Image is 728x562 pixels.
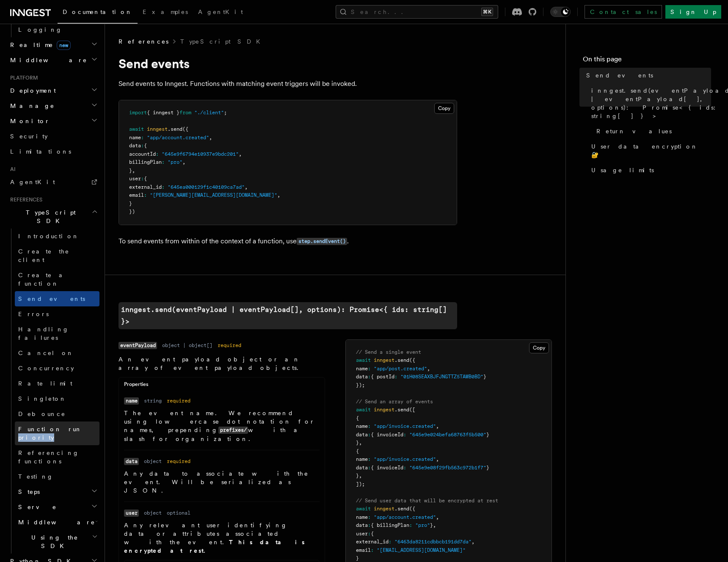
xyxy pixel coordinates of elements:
[7,129,99,144] a: Security
[297,237,347,245] a: step.sendEvent()
[15,322,99,345] a: Handling failures
[198,8,243,15] span: AgentKit
[15,421,99,445] a: Function run priority
[403,465,406,471] span: :
[371,432,403,438] span: { invoiceId
[15,267,99,291] a: Create a function
[124,510,139,517] code: user
[124,409,320,443] p: The event name. We recommend using lowercase dot notation for names, prepending with a slash for ...
[167,397,190,404] dd: required
[588,139,711,163] a: User data encryption 🔐
[15,22,99,37] a: Logging
[15,503,57,511] span: Serve
[162,342,212,349] dd: object | object[]
[144,458,162,465] dd: object
[18,426,82,441] span: Function run priority
[15,484,99,499] button: Steps
[371,522,409,528] span: { billingPlan
[374,423,436,429] span: "app/invoice.created"
[394,506,409,512] span: .send
[10,133,48,140] span: Security
[297,238,347,245] code: step.sendEvent()
[368,514,371,520] span: :
[141,143,144,149] span: :
[119,302,457,329] code: inngest.send(eventPayload | eventPayload[], options): Promise<{ ids: string[] }>
[7,98,99,113] button: Manage
[371,531,374,537] span: {
[144,143,147,149] span: {
[359,440,362,446] span: ,
[129,159,162,165] span: billingPlan
[409,465,486,471] span: "645e9e08f29fb563c972b1f7"
[15,533,92,550] span: Using the SDK
[15,291,99,306] a: Send events
[18,311,49,317] span: Errors
[7,174,99,190] a: AgentKit
[368,374,371,380] span: :
[436,456,439,462] span: ,
[596,127,672,135] span: Return values
[179,110,191,116] span: from
[7,208,91,225] span: TypeScript SDK
[144,510,162,516] dd: object
[394,539,472,545] span: "6463da8211cdbbcb191dd7da"
[7,56,87,64] span: Middleware
[129,176,141,182] span: user
[409,432,486,438] span: "645e9e024befa68763f5b500"
[368,522,371,528] span: :
[119,381,325,391] div: Properties
[18,395,66,402] span: Singleton
[7,102,55,110] span: Manage
[15,469,99,484] a: Testing
[124,397,139,405] code: name
[7,74,38,81] span: Platform
[18,248,69,263] span: Create the client
[129,201,132,207] span: }
[486,432,489,438] span: }
[167,510,190,516] dd: optional
[124,521,320,555] p: Any relevant user identifying data or attributes associated with the event.
[371,465,403,471] span: { invoiceId
[129,126,144,132] span: await
[585,5,662,19] a: Contact sales
[124,539,305,554] strong: This data is encrypted at rest.
[209,135,212,140] span: ,
[150,192,277,198] span: "[PERSON_NAME][EMAIL_ADDRESS][DOMAIN_NAME]"
[15,391,99,406] a: Singleton
[356,506,371,512] span: await
[356,382,365,388] span: });
[18,26,62,33] span: Logging
[218,342,241,349] dd: required
[168,126,182,132] span: .send
[143,8,188,15] span: Examples
[433,522,436,528] span: ,
[18,350,74,356] span: Cancel on
[356,448,359,454] span: {
[119,37,168,46] span: References
[239,151,242,157] span: ,
[15,488,40,496] span: Steps
[119,56,457,71] h1: Send events
[591,166,654,174] span: Usage limits
[356,473,359,479] span: }
[481,8,493,16] kbd: ⌘K
[336,5,498,19] button: Search...⌘K
[7,113,99,129] button: Monitor
[144,192,147,198] span: :
[7,41,71,49] span: Realtime
[15,244,99,267] a: Create the client
[57,41,71,50] span: new
[434,103,454,114] button: Copy
[144,397,162,404] dd: string
[162,184,165,190] span: :
[356,481,365,487] span: ]);
[356,514,368,520] span: name
[472,539,474,545] span: ,
[182,126,188,132] span: ({
[368,423,371,429] span: :
[129,168,132,174] span: }
[168,159,182,165] span: "pro"
[162,151,239,157] span: "645e9f6794e10937e9bdc201"
[430,522,433,528] span: }
[129,143,141,149] span: data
